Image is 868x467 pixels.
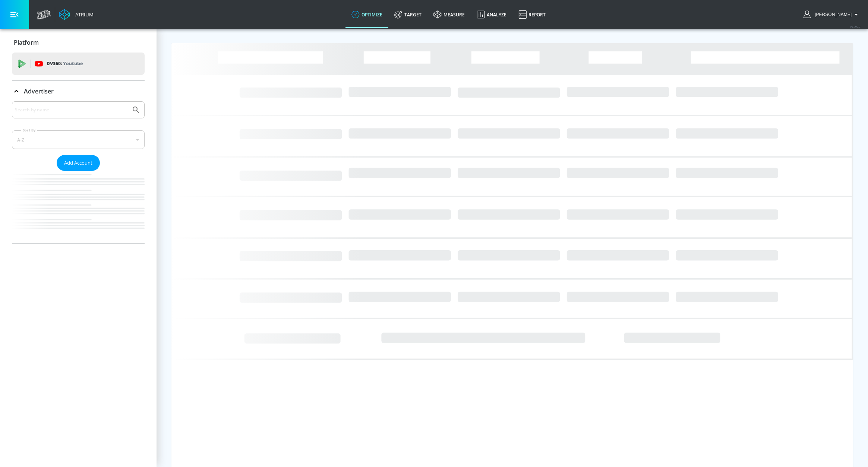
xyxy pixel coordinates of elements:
p: Advertiser [24,87,54,95]
a: Atrium [59,9,94,20]
a: Analyze [471,1,512,28]
input: Search by name [15,105,128,115]
span: v 4.25.2 [850,25,861,29]
div: A-Z [12,130,145,149]
a: Target [388,1,427,28]
div: Advertiser [12,101,145,243]
a: optimize [345,1,388,28]
button: Add Account [57,155,100,171]
a: measure [427,1,471,28]
a: Report [512,1,552,28]
p: Youtube [63,60,83,67]
p: DV360: [47,60,83,68]
p: Platform [14,38,39,47]
button: [PERSON_NAME] [804,10,861,19]
nav: list of Advertiser [12,171,145,243]
label: Sort By [21,128,37,133]
span: Add Account [64,159,92,167]
span: login as: shannan.conley@zefr.com [812,12,852,17]
div: DV360: Youtube [12,53,145,75]
div: Platform [12,32,145,53]
div: Advertiser [12,81,145,102]
div: Atrium [72,11,94,18]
